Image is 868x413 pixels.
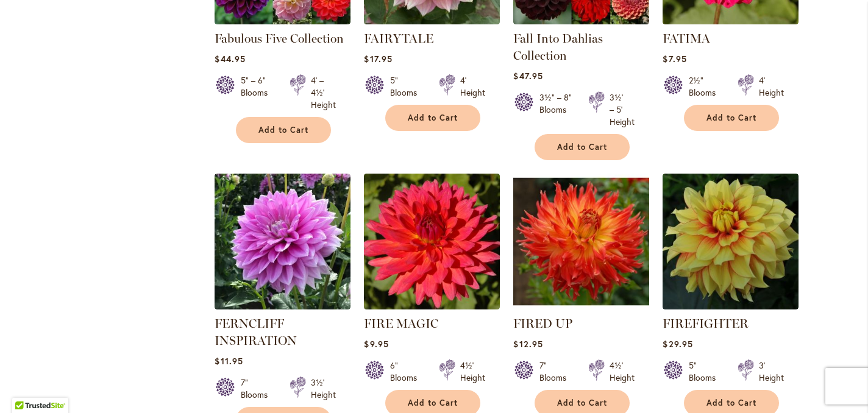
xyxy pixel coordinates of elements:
a: Fall Into Dahlias Collection [513,31,603,63]
span: Add to Cart [408,398,458,408]
div: 3½' Height [311,376,336,401]
a: FIRE MAGIC [364,316,438,331]
a: FIREFIGHTER [663,316,749,331]
span: Add to Cart [706,113,756,123]
img: FIREFIGHTER [663,174,799,309]
span: Add to Cart [258,125,308,135]
div: 3' Height [759,359,784,384]
a: FERNCLIFF INSPIRATION [215,316,297,348]
div: 5" – 6" Blooms [241,74,275,111]
img: FIRE MAGIC [364,174,500,309]
a: Fabulous Five Collection [215,15,350,27]
div: 4' Height [460,74,485,99]
div: 3½' – 5' Height [610,91,635,128]
div: 4' – 4½' Height [311,74,336,111]
a: FAIRYTALE [364,31,433,46]
span: $44.95 [215,53,245,65]
a: Fabulous Five Collection [215,31,344,46]
div: 3½" – 8" Blooms [539,91,574,128]
button: Add to Cart [236,117,331,143]
a: FIREFIGHTER [663,300,799,312]
div: 4' Height [759,74,784,99]
div: 4½' Height [460,359,485,384]
iframe: Launch Accessibility Center [9,370,43,404]
a: FIRED UP [513,316,572,331]
a: FIRE MAGIC [364,300,500,312]
img: Ferncliff Inspiration [215,174,350,309]
span: $17.95 [364,53,392,65]
a: FATIMA [663,15,799,27]
span: Add to Cart [557,398,607,408]
a: FIRED UP [513,300,649,312]
div: 7" Blooms [241,376,275,401]
img: FIRED UP [513,174,649,309]
span: Add to Cart [408,113,458,123]
div: 4½' Height [610,359,635,384]
div: 5" Blooms [390,74,424,99]
button: Add to Cart [535,134,630,160]
span: $12.95 [513,338,542,350]
div: 7" Blooms [539,359,574,384]
button: Add to Cart [684,105,779,131]
div: 6" Blooms [390,359,424,384]
a: Fairytale [364,15,500,27]
div: 5" Blooms [689,359,723,384]
span: Add to Cart [706,398,756,408]
span: $7.95 [663,53,686,65]
span: $47.95 [513,70,542,82]
a: FATIMA [663,31,710,46]
button: Add to Cart [385,105,480,131]
span: $11.95 [215,355,243,367]
a: Fall Into Dahlias Collection [513,15,649,27]
a: Ferncliff Inspiration [215,300,350,312]
span: Add to Cart [557,142,607,152]
span: $9.95 [364,338,388,350]
div: 2½" Blooms [689,74,723,99]
span: $29.95 [663,338,692,350]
